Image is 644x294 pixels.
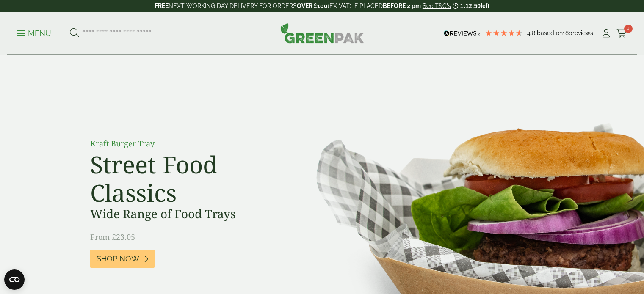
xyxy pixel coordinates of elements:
i: Cart [616,29,627,38]
button: Open CMP widget [4,269,25,290]
a: Shop Now [90,250,155,268]
span: left [481,3,489,9]
img: REVIEWS.io [444,30,481,36]
div: 4.78 Stars [485,29,523,37]
strong: FREE [155,3,169,9]
a: Menu [17,28,51,37]
span: 1 [624,25,633,33]
span: 180 [563,30,572,36]
span: Based on [537,30,563,36]
strong: BEFORE 2 pm [383,3,421,9]
h2: Street Food Classics [90,150,281,207]
p: Kraft Burger Tray [90,138,281,149]
strong: OVER £100 [297,3,328,9]
a: See T&C's [423,3,451,9]
p: Menu [17,28,51,38]
h3: Wide Range of Food Trays [90,207,281,221]
i: My Account [601,29,611,38]
a: 1 [616,27,627,40]
span: From £23.05 [90,232,135,242]
span: 1:12:50 [460,3,481,9]
span: reviews [572,30,593,36]
span: 4.8 [527,30,537,36]
span: Shop Now [97,254,139,264]
img: GreenPak Supplies [280,23,364,43]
